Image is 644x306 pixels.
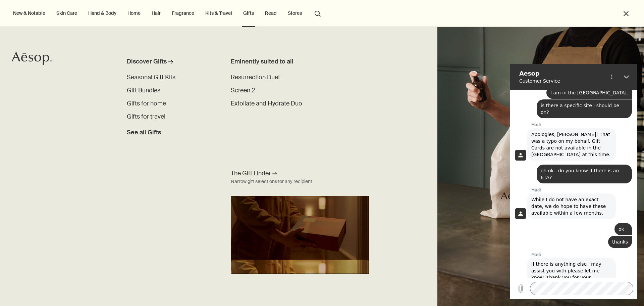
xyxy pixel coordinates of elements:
[127,112,165,121] a: Gifts for travel
[12,52,52,67] a: Aesop
[231,73,280,82] a: Resurrection Duet
[127,86,160,95] a: Gift Bundles
[312,7,324,19] button: Open search
[127,113,165,121] span: Gifts for travel
[231,169,271,178] span: The Gift Finder
[229,168,371,274] a: The Gift Finder Narrow gift selections for any recipientAesop Gift Finder
[127,57,212,69] a: Discover Gifts
[242,9,255,17] a: Gifts
[127,128,161,137] span: See all Gifts
[231,99,302,107] span: Exfoliate and Hydrate Duo
[264,9,278,17] a: Read
[87,9,118,17] a: Hand & Body
[231,73,280,81] span: Resurrection Duet
[127,99,166,108] a: Gifts for home
[170,9,196,17] a: Fragrance
[231,99,302,108] a: Exfoliate and Hydrate Duo
[127,86,160,94] span: Gift Bundles
[622,10,630,17] button: Close the Menu
[12,9,47,17] button: New & Notable
[286,9,303,17] button: Stores
[127,73,175,81] span: Seasonal Gift Kits
[231,86,255,95] a: Screen 2
[127,73,175,82] a: Seasonal Gift Kits
[127,99,166,107] span: Gifts for home
[231,86,255,94] span: Screen 2
[127,125,161,137] a: See all Gifts
[12,52,52,65] svg: Aesop
[126,9,142,17] a: Home
[127,57,167,66] div: Discover Gifts
[4,218,17,231] button: Upload file
[150,9,162,17] a: Hair
[437,27,644,306] img: An Aesop consultant spritzing a cotton bag with fragrance.
[231,178,312,186] div: Narrow gift selections for any recipient
[510,64,637,299] iframe: Messaging window
[21,196,102,284] div: If there is anything else I may assist you with please let me know. Thank you for your understand...
[204,9,233,17] a: Kits & Travel
[231,57,334,66] div: Eminently suited to all
[55,9,78,17] a: Skin Care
